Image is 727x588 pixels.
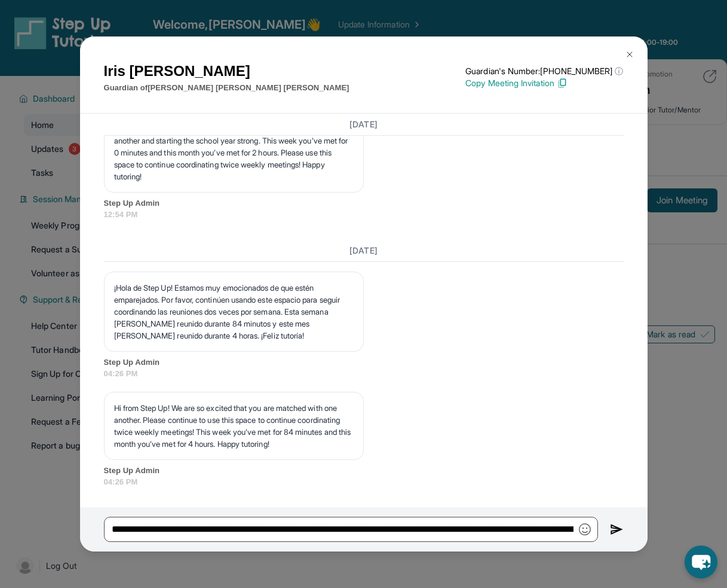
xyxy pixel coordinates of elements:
[114,402,354,450] p: Hi from Step Up! We are so excited that you are matched with one another. Please continue to use ...
[579,523,591,535] img: Emoji
[557,78,568,89] img: Copy Icon
[104,82,349,94] p: Guardian of [PERSON_NAME] [PERSON_NAME] [PERSON_NAME]
[610,522,624,537] img: Send icon
[104,118,624,130] h3: [DATE]
[104,357,624,368] span: Step Up Admin
[685,546,717,578] button: chat-button
[615,65,623,77] span: ⓘ
[114,123,354,182] p: Hi from Step Up! We are so excited that you are matched with one another and starting the school ...
[625,50,634,59] img: Close Icon
[104,476,624,488] span: 04:26 PM
[465,77,623,89] p: Copy Meeting Invitation
[104,368,624,380] span: 04:26 PM
[104,60,349,82] h1: Iris [PERSON_NAME]
[114,282,354,342] p: ¡Hola de Step Up! Estamos muy emocionados de que estén emparejados. Por favor, continúen usando e...
[465,65,623,77] p: Guardian's Number: [PHONE_NUMBER]
[104,197,624,209] span: Step Up Admin
[104,245,624,257] h3: [DATE]
[104,209,624,221] span: 12:54 PM
[104,465,624,477] span: Step Up Admin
